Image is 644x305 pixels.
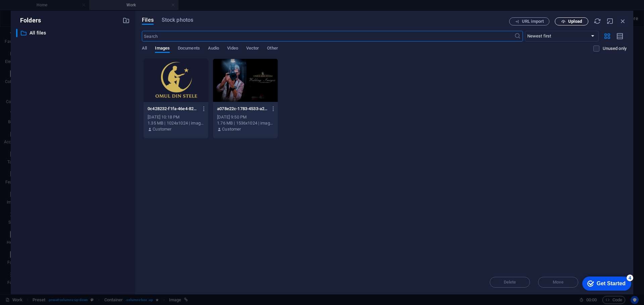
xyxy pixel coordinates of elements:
[16,16,41,25] p: Folders
[148,120,204,126] div: 1.35 MB | 1024x1024 | image/png
[227,44,238,54] span: Video
[568,19,582,23] span: Upload
[142,31,514,42] input: Search
[16,29,17,37] div: ​
[3,160,92,172] span: [PERSON_NAME]
[142,44,147,54] span: All
[217,120,274,126] div: 1.76 MB | 1536x1024 | image/png
[555,17,588,25] button: Upload
[217,114,274,120] div: [DATE] 9:50 PM
[94,160,123,172] span: Barbu
[594,17,601,25] i: Reload
[522,19,544,23] span: URL import
[178,44,200,54] span: Documents
[3,160,155,172] span: | Work
[122,17,130,24] i: Create new folder
[142,16,154,24] span: Files
[208,44,219,54] span: Audio
[155,44,170,54] span: Images
[162,16,193,24] span: Stock photos
[148,106,198,112] p: 0c428232-f1fa-46e4-82d4-3a4f68949d95-byXXxOMiF_FpuObqLvzauA.png
[153,126,171,132] p: Customer
[222,126,241,132] p: Customer
[148,114,204,120] div: [DATE] 10:18 PM
[246,44,259,54] span: Vector
[30,29,117,37] p: All files
[50,1,56,8] div: 4
[267,44,278,54] span: Other
[606,17,614,25] i: Minimize
[217,106,267,112] p: a078e22c-1783-4533-a2ed-6c2b56c607cf-eOYFb6l6tv0vD3PXKv6bSw.png
[509,17,549,25] button: URL import
[5,3,54,17] div: Get Started 4 items remaining, 20% complete
[619,17,627,25] i: Close
[603,46,627,52] p: Displays only files that are not in use on the website. Files added during this session can still...
[20,7,49,13] div: Get Started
